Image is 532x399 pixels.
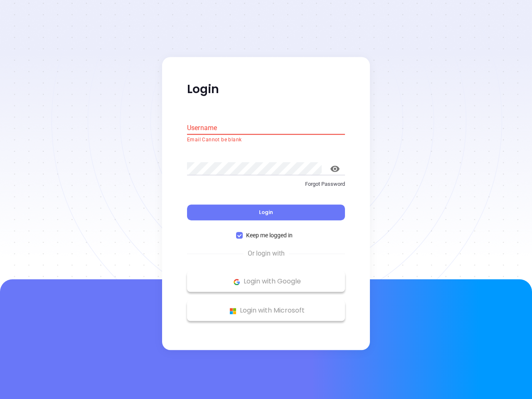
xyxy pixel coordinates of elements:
img: Google Logo [232,277,242,287]
span: Login [259,209,273,216]
button: Google Logo Login with Google [187,271,345,292]
p: Login with Microsoft [191,305,341,317]
button: toggle password visibility [325,159,345,179]
span: Keep me logged in [243,231,296,240]
button: Microsoft Logo Login with Microsoft [187,300,345,321]
img: Microsoft Logo [228,306,238,316]
p: Email Cannot be blank [187,136,345,144]
p: Login [187,82,345,97]
span: Or login with [244,249,289,259]
p: Forgot Password [187,180,345,188]
button: Login [187,205,345,221]
a: Forgot Password [187,180,345,195]
p: Login with Google [191,276,341,288]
